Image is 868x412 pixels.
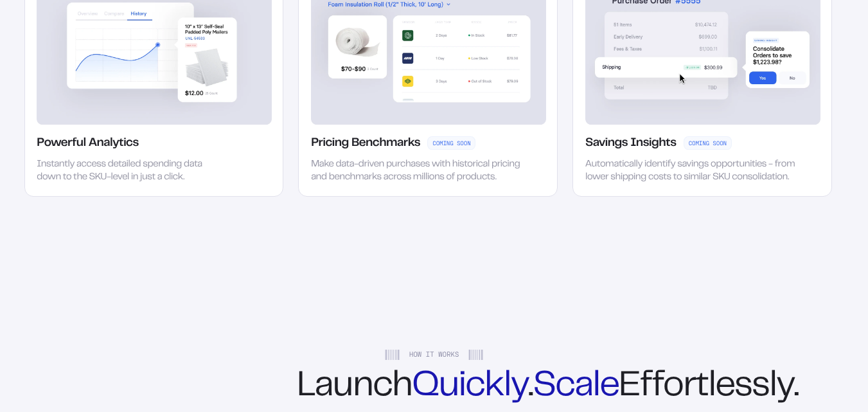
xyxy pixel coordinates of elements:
div: Automatically identify savings opportunities - from lower shipping costs to similar SKU consolida... [585,159,796,184]
div: Coming Soon [427,136,475,150]
div: Instantly access detailed spending data down to the SKU-level in just a click. [37,159,220,184]
div: Launch . Effortlessly. [297,372,571,404]
div: Make data-driven purchases with historical pricing and benchmarks across millions of products. [311,159,522,184]
strong: Scale [533,372,619,403]
div: Powerful Analytics [37,136,139,151]
strong: Quickly [412,372,528,403]
div: How it Works [385,350,483,361]
div: Savings Insights [585,136,677,151]
div: Pricing Benchmarks [311,136,420,151]
div: Coming Soon [684,136,732,150]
